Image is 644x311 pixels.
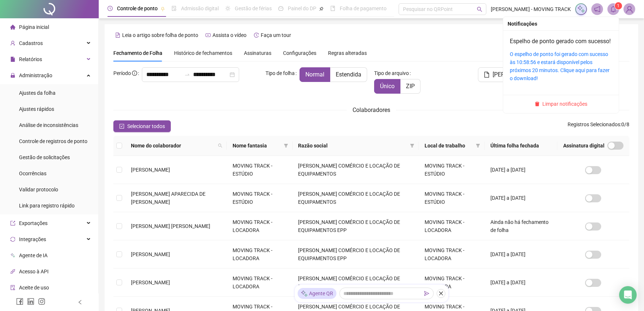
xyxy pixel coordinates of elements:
[568,121,620,127] span: Registros Selecionados
[293,184,419,212] td: [PERSON_NAME] COMÉRCIO E LOCAÇÃO DE EQUIPAMENTOS
[184,72,190,78] span: swap-right
[288,5,316,11] span: Painel do DP
[419,184,485,212] td: MOVING TRACK - ESTÚDIO
[216,140,224,151] span: search
[19,220,48,226] span: Exportações
[131,142,215,150] span: Nome do colaborador
[19,154,70,160] span: Gestão de solicitações
[282,140,290,151] span: filter
[293,212,419,240] td: [PERSON_NAME] COMÉRCIO E LOCAÇÃO DE EQUIPAMENTOS EPP
[478,67,542,82] button: [PERSON_NAME]
[490,219,549,233] span: Ainda não há fechamento de folha
[284,143,288,148] span: filter
[353,106,390,113] span: Colaboradores
[218,143,222,148] span: search
[278,6,283,11] span: dashboard
[181,5,219,11] span: Admissão digital
[19,106,54,112] span: Ajustes rápidos
[594,6,600,12] span: notification
[233,142,281,150] span: Nome fantasia
[408,140,416,151] span: filter
[476,143,480,148] span: filter
[212,32,246,38] span: Assista o vídeo
[305,71,324,78] span: Normal
[227,212,293,240] td: MOVING TRACK - LOCADORA
[485,136,557,156] th: Última folha fechada
[10,41,15,46] span: user-add
[543,100,588,108] span: Limpar notificações
[617,3,620,8] span: 1
[410,143,414,148] span: filter
[380,83,395,90] span: Único
[438,291,444,296] span: close
[131,280,170,285] span: [PERSON_NAME]
[301,290,308,297] img: sparkle-icon.fc2bf0ac1784a2077858766a79e2daf3.svg
[425,142,473,150] span: Local de trabalho
[19,56,42,62] span: Relatórios
[477,7,482,12] span: search
[227,269,293,297] td: MOVING TRACK - LOCADORA
[265,69,295,77] span: Tipo de folha
[78,300,83,305] span: left
[624,4,635,15] img: 18027
[184,72,190,78] span: to
[235,5,272,11] span: Gestão de férias
[485,269,557,297] td: [DATE] a [DATE]
[10,269,15,274] span: api
[122,32,198,38] span: Leia o artigo sobre folha de ponto
[10,73,15,78] span: lock
[174,50,232,56] span: Histórico de fechamentos
[19,171,46,176] span: Ocorrências
[113,70,131,76] span: Período
[493,70,536,79] span: [PERSON_NAME]
[131,167,170,173] span: [PERSON_NAME]
[10,237,15,242] span: sync
[254,33,259,38] span: history
[227,184,293,212] td: MOVING TRACK - ESTÚDIO
[19,90,56,96] span: Ajustes da folha
[117,5,158,11] span: Controle de ponto
[19,122,78,128] span: Análise de inconsistências
[131,251,170,257] span: [PERSON_NAME]
[27,298,34,305] span: linkedin
[319,7,324,11] span: pushpin
[508,20,614,28] div: Notificações
[283,50,316,56] span: Configurações
[419,269,485,297] td: MOVING TRACK - LOCADORA
[491,5,571,13] span: [PERSON_NAME] - MOVING TRACK
[293,240,419,269] td: [PERSON_NAME] COMÉRCIO E LOCAÇÃO DE EQUIPAMENTOS EPP
[510,51,610,81] a: O espelho de ponto foi gerado com sucesso às 10:58:56 e estará disponível pelos próximos 20 minut...
[615,2,622,10] sup: 1
[298,288,336,299] div: Agente QR
[131,223,210,229] span: [PERSON_NAME] [PERSON_NAME]
[532,100,591,108] button: Limpar notificações
[328,50,367,56] span: Regras alteradas
[419,240,485,269] td: MOVING TRACK - LOCADORA
[19,40,43,46] span: Cadastros
[227,240,293,269] td: MOVING TRACK - LOCADORA
[119,124,124,129] span: check-square
[161,7,165,11] span: pushpin
[510,38,611,45] a: Espelho de ponto gerado com sucesso!
[298,142,407,150] span: Razão social
[10,221,15,226] span: export
[19,285,49,291] span: Aceite de uso
[535,101,540,106] span: delete
[610,6,617,12] span: bell
[293,269,419,297] td: [PERSON_NAME] COMÉRCIO E LOCAÇÃO DE EQUIPAMENTOS EPP
[340,5,387,11] span: Folha de pagamento
[577,5,585,13] img: sparkle-icon.fc2bf0ac1784a2077858766a79e2daf3.svg
[10,285,15,290] span: audit
[225,6,230,11] span: sun
[406,83,415,90] span: ZIP
[419,212,485,240] td: MOVING TRACK - LOCADORA
[227,156,293,184] td: MOVING TRACK - ESTÚDIO
[172,6,177,11] span: file-done
[485,156,557,184] td: [DATE] a [DATE]
[336,71,361,78] span: Estendida
[244,50,271,56] span: Assinaturas
[206,33,211,38] span: youtube
[10,25,15,30] span: home
[568,120,629,132] span: : 0 / 8
[374,69,409,77] span: Tipo de arquivo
